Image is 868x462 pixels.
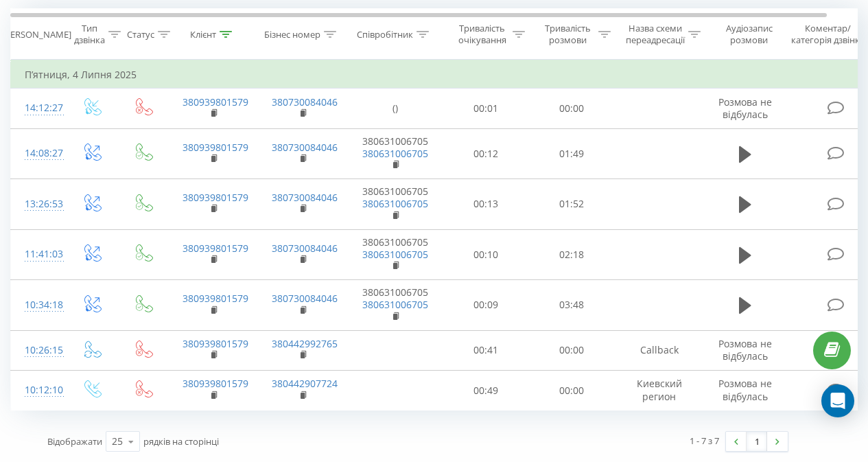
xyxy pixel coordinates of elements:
a: 380939801579 [183,242,248,255]
a: 380730084046 [272,95,338,108]
a: 380442907724 [272,377,338,390]
div: 13:26:53 [25,191,52,218]
td: 00:01 [443,89,529,128]
div: 14:08:27 [25,140,52,167]
a: 380939801579 [183,337,248,350]
span: рядків на сторінці [143,435,219,448]
a: 380631006705 [362,147,428,160]
td: 00:09 [443,280,529,331]
a: 380631006705 [362,298,428,311]
td: 03:48 [529,280,615,331]
div: 14:12:27 [25,95,52,122]
div: Назва схеми переадресації [626,23,685,46]
div: [PERSON_NAME] [2,29,71,41]
span: Розмова не відбулась [718,95,772,121]
a: 380730084046 [272,292,338,305]
td: 380631006705 [347,179,443,230]
span: Розмова не відбулась [718,337,772,362]
a: 380730084046 [272,141,338,154]
div: Аудіозапис розмови [716,23,782,46]
td: 00:00 [529,371,615,411]
a: 380939801579 [183,141,248,154]
a: 380442992765 [272,337,338,350]
div: 10:26:15 [25,337,52,364]
div: Коментар/категорія дзвінка [788,23,868,46]
td: 00:10 [443,229,529,280]
a: 380939801579 [183,292,248,305]
a: 380730084046 [272,191,338,204]
td: 380631006705 [347,128,443,179]
a: 380631006705 [362,248,428,261]
a: 380939801579 [183,377,248,390]
div: 1 - 7 з 7 [690,434,719,448]
td: 00:00 [529,330,615,370]
a: 1 [747,432,767,451]
div: 25 [112,435,123,448]
a: 380730084046 [272,242,338,255]
td: 01:49 [529,128,615,179]
div: 10:12:10 [25,377,52,404]
td: 00:49 [443,371,529,411]
div: Тривалість розмови [541,23,595,46]
td: 380631006705 [347,229,443,280]
a: 380631006705 [362,197,428,210]
a: 380939801579 [183,191,248,204]
td: 01:52 [529,179,615,230]
td: Callback [615,330,704,370]
div: Бізнес номер [264,29,320,41]
td: 00:12 [443,128,529,179]
td: 02:18 [529,229,615,280]
div: Open Intercom Messenger [821,384,854,417]
td: Киевский регион [615,371,704,411]
td: () [347,89,443,128]
div: Тривалість очікування [455,23,509,46]
td: 00:13 [443,179,529,230]
td: 00:41 [443,330,529,370]
td: 380631006705 [347,280,443,331]
span: Розмова не відбулась [718,377,772,402]
div: 10:34:18 [25,292,52,319]
div: Тип дзвінка [74,23,105,46]
div: 11:41:03 [25,241,52,268]
a: 380939801579 [183,95,248,108]
div: Статус [127,29,154,41]
div: Клієнт [190,29,216,41]
span: Відображати [47,435,102,448]
div: Співробітник [357,29,413,41]
td: 00:00 [529,89,615,128]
